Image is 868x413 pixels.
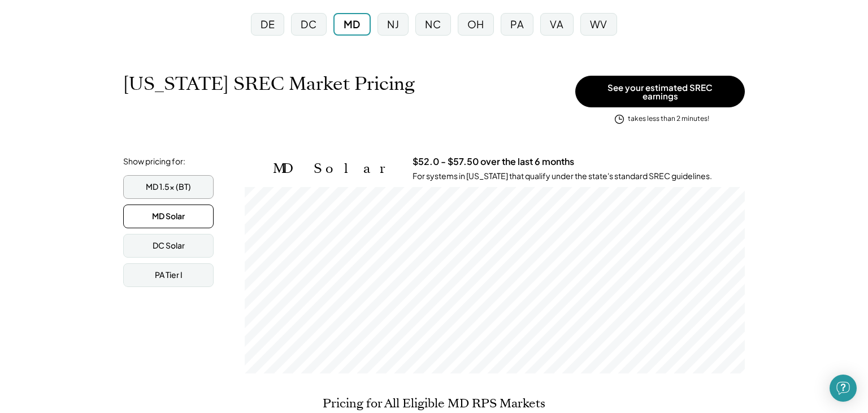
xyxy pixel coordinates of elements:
div: MD [344,17,361,31]
div: DE [261,17,275,31]
div: VA [550,17,563,31]
div: PA Tier I [155,269,183,281]
div: DC [301,17,316,31]
div: MD 1.5x (BT) [146,181,191,193]
div: Show pricing for: [123,156,185,167]
div: OH [467,17,484,31]
div: takes less than 2 minutes! [628,114,709,124]
button: See your estimated SREC earnings [575,76,745,107]
div: DC Solar [153,240,185,251]
div: MD Solar [152,211,185,222]
div: NJ [387,17,399,31]
h3: $52.0 - $57.50 over the last 6 months [413,156,574,168]
div: NC [425,17,441,31]
div: For systems in [US_STATE] that qualify under the state's standard SREC guidelines. [413,171,712,182]
div: WV [590,17,607,31]
div: Open Intercom Messenger [830,375,857,402]
div: PA [510,17,524,31]
h1: [US_STATE] SREC Market Pricing [123,73,415,95]
h2: MD Solar [273,160,396,177]
h2: Pricing for All Eligible MD RPS Markets [323,396,545,411]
